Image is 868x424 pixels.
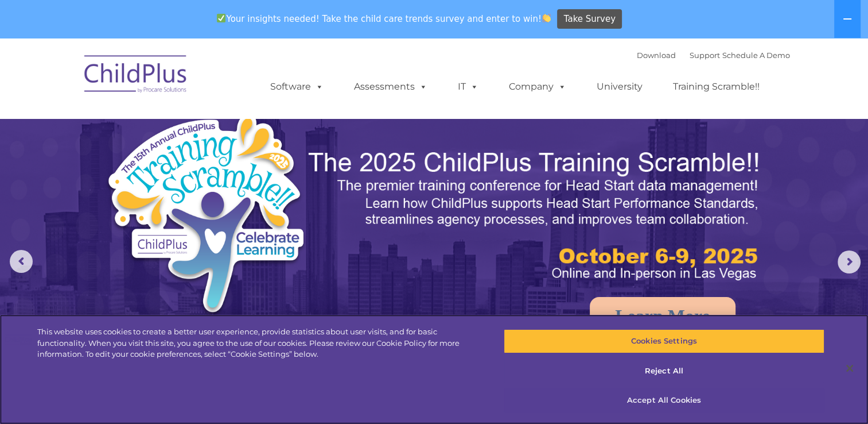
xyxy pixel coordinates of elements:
[159,123,208,132] span: Phone number
[590,297,735,336] a: Learn More
[837,356,862,381] button: Close
[722,51,790,60] a: Schedule A Demo
[342,75,439,98] a: Assessments
[542,14,551,22] img: 👏
[637,51,676,60] a: Download
[585,75,654,98] a: University
[79,47,193,105] img: ChildPlus by Procare Solutions
[159,76,194,84] span: Last name
[37,326,477,360] div: This website uses cookies to create a better user experience, provide statistics about user visit...
[212,7,556,30] span: Your insights needed! Take the child care trends survey and enter to win!
[259,75,335,98] a: Software
[504,329,825,353] button: Cookies Settings
[497,75,578,98] a: Company
[557,9,622,29] a: Take Survey
[504,359,825,383] button: Reject All
[217,14,225,22] img: ✅
[564,9,616,29] span: Take Survey
[504,388,825,413] button: Accept All Cookies
[446,75,490,98] a: IT
[661,75,771,98] a: Training Scramble!!
[690,51,720,60] a: Support
[637,51,790,60] font: |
